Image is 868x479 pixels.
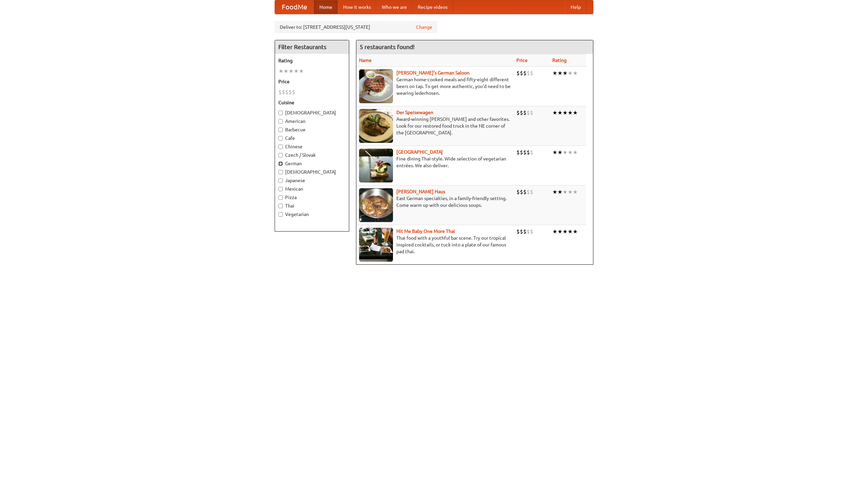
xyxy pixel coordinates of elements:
p: East German specialties, in a family-friendly setting. Come warm up with our delicious soups. [359,195,511,209]
li: ★ [552,109,557,116]
b: Hit Me Baby One More Thai [396,228,455,234]
ng-pluralize: 5 restaurants found! [360,44,415,50]
p: Thai food with a youthful bar scene. Try our tropical inspired cocktails, or tuck into a plate of... [359,235,511,255]
li: ★ [557,228,563,235]
input: German [278,161,283,166]
li: $ [523,228,527,235]
h4: Filter Restaurants [275,40,349,54]
li: ★ [557,109,563,116]
li: ★ [552,69,557,77]
li: ★ [563,228,568,235]
input: Vegetarian [278,212,283,217]
h5: Price [278,78,346,85]
label: Cafe [278,135,346,141]
li: ★ [568,188,573,196]
li: $ [516,188,520,196]
li: $ [520,149,523,156]
input: Cafe [278,136,283,140]
input: [DEMOGRAPHIC_DATA] [278,111,283,115]
li: $ [516,69,520,77]
li: ★ [568,149,573,156]
li: ★ [563,109,568,116]
img: babythai.jpg [359,228,393,262]
a: Rating [552,58,567,63]
label: Japanese [278,177,346,184]
li: $ [527,69,530,77]
li: $ [282,88,285,96]
li: $ [520,228,523,235]
li: ★ [573,149,578,156]
img: speisewagen.jpg [359,109,393,143]
img: kohlhaus.jpg [359,188,393,222]
a: [PERSON_NAME]'s German Saloon [396,70,470,75]
label: German [278,160,346,167]
li: $ [527,109,530,116]
li: ★ [294,67,299,75]
li: ★ [568,69,573,77]
li: $ [530,109,533,116]
li: ★ [283,67,289,75]
label: [DEMOGRAPHIC_DATA] [278,109,346,116]
li: $ [278,88,282,96]
a: Recipe videos [412,0,453,14]
li: $ [520,188,523,196]
input: Pizza [278,195,283,200]
label: American [278,118,346,125]
li: ★ [573,228,578,235]
li: ★ [299,67,304,75]
li: $ [527,228,530,235]
li: $ [527,149,530,156]
li: ★ [552,149,557,156]
a: Name [359,58,372,63]
li: $ [289,88,292,96]
li: ★ [289,67,294,75]
h5: Cuisine [278,99,346,106]
li: $ [520,69,523,77]
label: Thai [278,202,346,209]
a: FoodMe [275,0,314,14]
li: $ [292,88,295,96]
li: $ [523,149,527,156]
li: ★ [557,188,563,196]
label: Pizza [278,194,346,201]
li: ★ [552,188,557,196]
li: $ [527,188,530,196]
h5: Rating [278,57,346,64]
p: German home-cooked meals and fifty-eight different beers on tap. To get more authentic, you'd nee... [359,76,511,96]
li: ★ [568,109,573,116]
li: $ [530,188,533,196]
label: [DEMOGRAPHIC_DATA] [278,169,346,175]
li: $ [516,149,520,156]
input: Barbecue [278,128,283,132]
p: Award-winning [PERSON_NAME] and other favorites. Look for our restored food truck in the NE corne... [359,116,511,136]
a: Der Speisewagen [396,110,433,115]
li: $ [520,109,523,116]
li: ★ [568,228,573,235]
label: Vegetarian [278,211,346,218]
li: ★ [563,69,568,77]
label: Mexican [278,186,346,192]
li: ★ [563,149,568,156]
a: Change [416,24,432,30]
b: [GEOGRAPHIC_DATA] [396,149,443,155]
input: Japanese [278,178,283,183]
a: Price [516,58,528,63]
li: ★ [552,228,557,235]
label: Czech / Slovak [278,152,346,158]
p: Fine dining Thai-style. Wide selection of vegetarian entrées. We also deliver. [359,155,511,169]
li: $ [523,188,527,196]
li: ★ [573,69,578,77]
input: Czech / Slovak [278,153,283,157]
a: How it works [338,0,376,14]
a: Home [314,0,338,14]
div: Deliver to: [STREET_ADDRESS][US_STATE] [275,21,437,33]
li: ★ [557,69,563,77]
li: ★ [278,67,283,75]
li: $ [530,149,533,156]
li: $ [516,109,520,116]
li: ★ [563,188,568,196]
a: Help [565,0,586,14]
li: ★ [573,109,578,116]
input: Mexican [278,187,283,191]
